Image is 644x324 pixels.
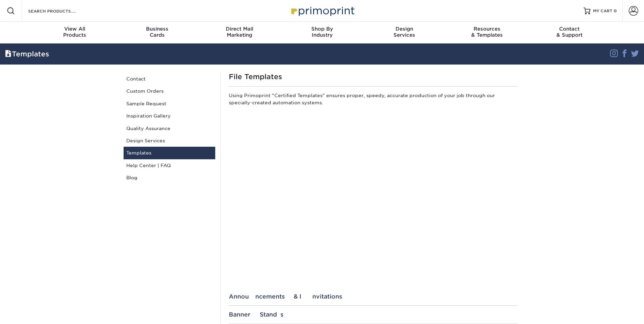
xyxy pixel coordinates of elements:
[34,26,116,38] div: Products
[34,22,116,43] a: View AllProducts
[198,26,281,32] span: Direct Mail
[288,3,356,18] img: Primoprint
[281,26,363,32] span: Shop By
[446,26,528,32] span: Resources
[124,73,215,85] a: Contact
[124,159,215,172] a: Help Center | FAQ
[528,26,611,32] span: Contact
[528,22,611,43] a: Contact& Support
[124,97,215,110] a: Sample Request
[27,7,94,15] input: SEARCH PRODUCTS.....
[363,26,446,38] div: Services
[446,26,528,38] div: & Templates
[116,22,198,43] a: BusinessCards
[34,26,116,32] span: View All
[229,311,518,318] div: Banner Stands
[116,26,198,38] div: Cards
[116,26,198,32] span: Business
[229,293,518,300] div: Announcements & Invitations
[198,22,281,43] a: Direct MailMarketing
[528,26,611,38] div: & Support
[124,110,215,122] a: Inspiration Gallery
[124,172,215,184] a: Blog
[198,26,281,38] div: Marketing
[229,92,518,109] p: Using Primoprint "Certified Templates" ensures proper, speedy, accurate production of your job th...
[124,147,215,159] a: Templates
[446,22,528,43] a: Resources& Templates
[124,134,215,147] a: Design Services
[281,22,363,43] a: Shop ByIndustry
[614,8,617,13] span: 0
[281,26,363,38] div: Industry
[593,8,612,14] span: MY CART
[363,26,446,32] span: Design
[363,22,446,43] a: DesignServices
[124,85,215,97] a: Custom Orders
[229,73,518,81] h1: File Templates
[124,122,215,134] a: Quality Assurance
